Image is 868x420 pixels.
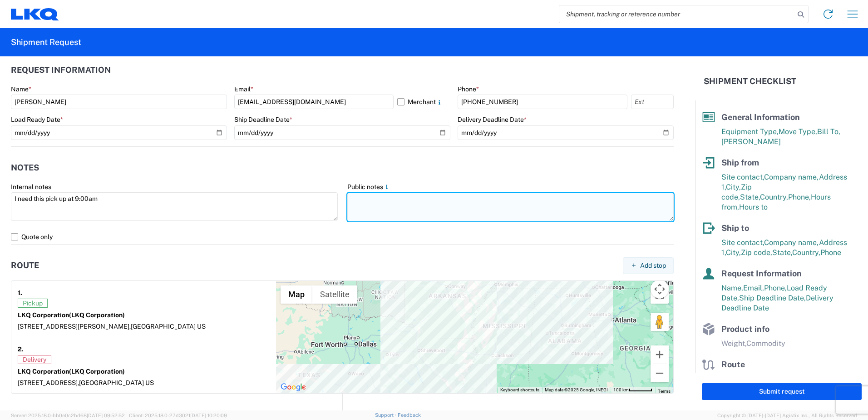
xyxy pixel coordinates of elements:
[69,311,125,319] span: (LKQ Corporation)
[312,285,357,304] button: Show satellite imagery
[764,284,787,292] span: Phone,
[79,379,154,386] span: [GEOGRAPHIC_DATA] US
[640,261,666,270] span: Add stop
[631,95,674,109] input: Ext
[726,183,741,191] span: City,
[11,37,81,48] h2: Shipment Request
[347,183,390,191] label: Public notes
[11,230,674,244] label: Quote only
[779,127,817,136] span: Move Type,
[651,364,669,382] button: Zoom out
[764,173,819,181] span: Company name,
[611,387,655,393] button: Map Scale: 100 km per 48 pixels
[69,368,125,375] span: (LKQ Corporation)
[11,115,63,124] label: Load Ready Date
[18,299,48,308] span: Pickup
[721,112,800,122] span: General Information
[234,115,292,124] label: Ship Deadline Date
[11,413,125,418] span: Server: 2025.18.0-bb0e0c2bd68
[11,85,31,93] label: Name
[458,85,479,93] label: Phone
[397,95,450,109] label: Merchant
[658,389,671,394] a: Terms
[721,223,749,233] span: Ship to
[741,248,772,257] span: Zip code,
[739,294,806,302] span: Ship Deadline Date,
[704,76,796,87] h2: Shipment Checklist
[11,65,111,75] h2: Request Information
[18,287,22,299] strong: 1.
[11,163,39,172] h2: Notes
[87,413,125,418] span: [DATE] 09:52:52
[721,158,759,167] span: Ship from
[190,413,227,418] span: [DATE] 10:20:09
[721,284,743,292] span: Name,
[18,323,131,330] span: [STREET_ADDRESS][PERSON_NAME],
[651,345,669,364] button: Zoom in
[820,248,841,257] span: Phone
[375,412,398,418] a: Support
[760,193,788,201] span: Country,
[746,339,785,348] span: Commodity
[721,339,746,348] span: Weight,
[281,285,312,304] button: Show street map
[559,5,794,23] input: Shipment, tracking or reference number
[717,411,857,420] span: Copyright © [DATE]-[DATE] Agistix Inc., All Rights Reserved
[18,368,125,375] strong: LKQ Corporation
[721,173,764,181] span: Site contact,
[11,183,51,191] label: Internal notes
[726,248,741,257] span: City,
[721,127,779,136] span: Equipment Type,
[11,261,39,270] h2: Route
[129,413,227,418] span: Client: 2025.18.0-27d3021
[792,248,820,257] span: Country,
[18,344,24,355] strong: 2.
[772,248,792,257] span: State,
[18,311,125,319] strong: LKQ Corporation
[651,280,669,298] button: Map camera controls
[788,193,811,201] span: Phone,
[743,284,764,292] span: Email,
[131,323,206,330] span: [GEOGRAPHIC_DATA] US
[702,383,862,400] button: Submit request
[721,324,769,334] span: Product info
[500,387,539,393] button: Keyboard shortcuts
[817,127,840,136] span: Bill To,
[398,412,421,418] a: Feedback
[278,381,308,393] a: Open this area in Google Maps (opens a new window)
[613,387,629,392] span: 100 km
[623,257,674,274] button: Add stop
[721,269,802,278] span: Request Information
[18,379,79,386] span: [STREET_ADDRESS],
[764,238,819,247] span: Company name,
[234,85,253,93] label: Email
[721,137,781,146] span: [PERSON_NAME]
[278,381,308,393] img: Google
[721,238,764,247] span: Site contact,
[545,387,608,392] span: Map data ©2025 Google, INEGI
[739,203,768,211] span: Hours to
[721,360,745,369] span: Route
[740,193,760,201] span: State,
[651,313,669,331] button: Drag Pegman onto the map to open Street View
[458,115,527,124] label: Delivery Deadline Date
[18,355,51,364] span: Delivery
